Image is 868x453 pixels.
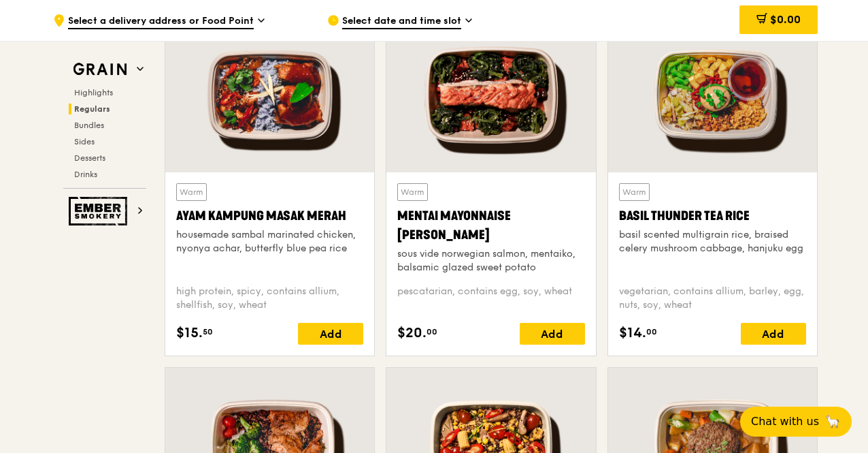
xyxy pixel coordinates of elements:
span: $14. [619,323,646,343]
div: basil scented multigrain rice, braised celery mushroom cabbage, hanjuku egg [619,228,806,255]
img: Ember Smokery web logo [69,197,131,225]
span: Bundles [74,121,104,130]
span: 00 [427,326,437,337]
div: Mentai Mayonnaise [PERSON_NAME] [397,206,584,245]
div: Add [520,323,585,345]
div: vegetarian, contains allium, barley, egg, nuts, soy, wheat [619,285,806,312]
div: Ayam Kampung Masak Merah [176,206,363,225]
img: Grain web logo [69,57,131,82]
span: $0.00 [770,13,801,26]
span: Highlights [74,88,113,97]
div: Warm [397,183,428,201]
span: 🦙 [824,413,841,430]
div: sous vide norwegian salmon, mentaiko, balsamic glazed sweet potato [397,247,584,275]
div: housemade sambal marinated chicken, nyonya achar, butterfly blue pea rice [176,228,363,255]
div: Warm [619,183,650,201]
span: Select a delivery address or Food Point [68,14,254,29]
span: Sides [74,137,95,146]
button: Chat with us🦙 [740,407,852,437]
span: 50 [203,326,213,337]
span: Chat with us [751,413,819,430]
span: Select date and time slot [342,14,461,29]
span: 00 [646,326,657,337]
span: Desserts [74,153,105,163]
span: $15. [176,323,203,343]
div: Add [741,323,806,345]
span: Drinks [74,170,97,179]
span: $20. [397,323,427,343]
div: Basil Thunder Tea Rice [619,206,806,225]
div: Add [298,323,363,345]
div: pescatarian, contains egg, soy, wheat [397,285,584,312]
div: high protein, spicy, contains allium, shellfish, soy, wheat [176,285,363,312]
div: Warm [176,183,207,201]
span: Regulars [74,104,110,114]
